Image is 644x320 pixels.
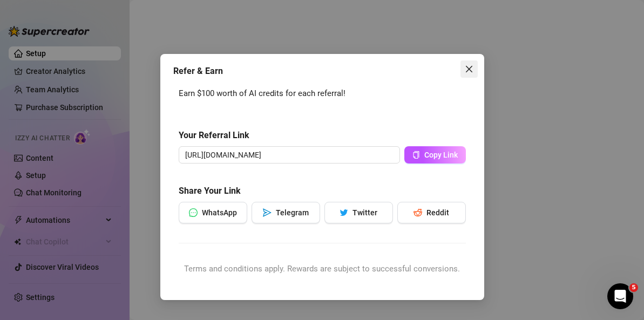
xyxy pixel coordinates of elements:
span: Twitter [352,208,377,217]
h5: Share Your Link [179,185,466,198]
div: Terms and conditions apply. Rewards are subject to successful conversions. [179,263,466,276]
span: Reddit [426,208,449,217]
button: twitterTwitter [324,202,393,223]
span: 5 [629,283,638,292]
span: send [263,208,272,217]
button: Copy Link [404,146,466,164]
span: message [189,208,198,217]
span: reddit [413,208,422,217]
button: sendTelegram [252,202,320,223]
span: Copy Link [424,151,458,159]
span: twitter [340,208,348,217]
div: Refer & Earn [173,65,471,78]
button: Close [460,60,478,78]
div: Earn $100 worth of AI credits for each referral! [179,87,466,100]
span: Close [460,65,478,73]
span: copy [412,151,420,159]
span: Telegram [276,208,309,217]
button: redditReddit [397,202,466,223]
h5: Your Referral Link [179,129,466,142]
iframe: Intercom live chat [607,283,633,309]
span: WhatsApp [202,208,237,217]
span: close [465,65,473,73]
button: messageWhatsApp [179,202,247,223]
